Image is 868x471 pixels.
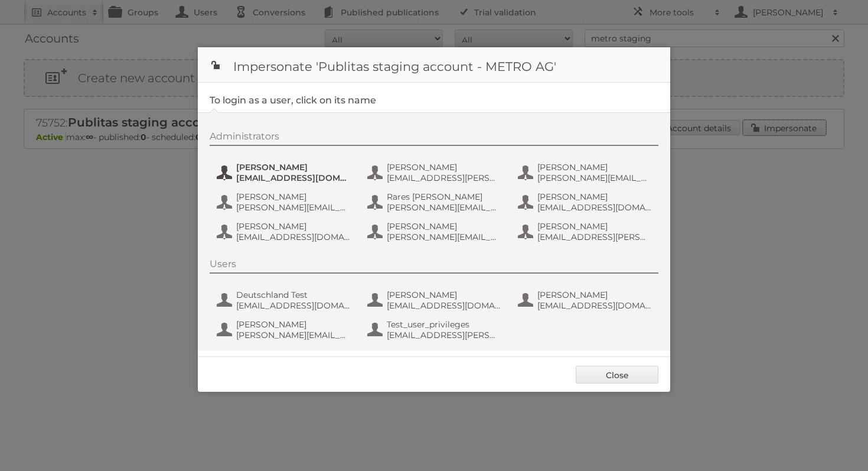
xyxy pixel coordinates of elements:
[387,319,501,330] span: Test_user_privileges
[236,330,351,340] span: [PERSON_NAME][EMAIL_ADDRESS][DOMAIN_NAME]
[517,288,655,312] button: [PERSON_NAME] [EMAIL_ADDRESS][DOMAIN_NAME]
[236,162,351,173] span: [PERSON_NAME]
[236,290,351,300] span: Deutschland Test
[366,161,505,184] button: [PERSON_NAME] [EMAIL_ADDRESS][PERSON_NAME][DOMAIN_NAME]
[537,191,652,202] span: [PERSON_NAME]
[216,288,354,312] button: Deutschland Test [EMAIL_ADDRESS][DOMAIN_NAME]
[387,173,501,183] span: [EMAIL_ADDRESS][PERSON_NAME][DOMAIN_NAME]
[366,190,505,214] button: Rares [PERSON_NAME] [PERSON_NAME][EMAIL_ADDRESS][DOMAIN_NAME]
[387,162,501,173] span: [PERSON_NAME]
[387,290,501,300] span: [PERSON_NAME]
[210,95,376,106] legend: To login as a user, click on its name
[216,190,354,214] button: [PERSON_NAME] [PERSON_NAME][EMAIL_ADDRESS][PERSON_NAME][DOMAIN_NAME]
[537,290,652,300] span: [PERSON_NAME]
[210,131,658,146] div: Administrators
[387,202,501,213] span: [PERSON_NAME][EMAIL_ADDRESS][DOMAIN_NAME]
[236,300,351,311] span: [EMAIL_ADDRESS][DOMAIN_NAME]
[537,221,652,232] span: [PERSON_NAME]
[366,318,505,342] button: Test_user_privileges [EMAIL_ADDRESS][PERSON_NAME][DOMAIN_NAME]
[387,191,501,202] span: Rares [PERSON_NAME]
[236,202,351,213] span: [PERSON_NAME][EMAIL_ADDRESS][PERSON_NAME][DOMAIN_NAME]
[236,232,351,242] span: [EMAIL_ADDRESS][DOMAIN_NAME]
[210,258,658,274] div: Users
[537,300,652,311] span: [EMAIL_ADDRESS][DOMAIN_NAME]
[517,190,655,214] button: [PERSON_NAME] [EMAIL_ADDRESS][DOMAIN_NAME]
[216,318,354,342] button: [PERSON_NAME] [PERSON_NAME][EMAIL_ADDRESS][DOMAIN_NAME]
[198,47,670,83] h1: Impersonate 'Publitas staging account - METRO AG'
[236,319,351,330] span: [PERSON_NAME]
[387,300,501,311] span: [EMAIL_ADDRESS][DOMAIN_NAME]
[216,220,354,243] button: [PERSON_NAME] [EMAIL_ADDRESS][DOMAIN_NAME]
[387,330,501,340] span: [EMAIL_ADDRESS][PERSON_NAME][DOMAIN_NAME]
[537,173,652,183] span: [PERSON_NAME][EMAIL_ADDRESS][DOMAIN_NAME]
[216,161,354,184] button: [PERSON_NAME] [EMAIL_ADDRESS][DOMAIN_NAME]
[236,173,351,183] span: [EMAIL_ADDRESS][DOMAIN_NAME]
[387,232,501,242] span: [PERSON_NAME][EMAIL_ADDRESS][DOMAIN_NAME]
[366,288,505,312] button: [PERSON_NAME] [EMAIL_ADDRESS][DOMAIN_NAME]
[236,191,351,202] span: [PERSON_NAME]
[537,232,652,242] span: [EMAIL_ADDRESS][PERSON_NAME][DOMAIN_NAME]
[236,221,351,232] span: [PERSON_NAME]
[517,161,655,184] button: [PERSON_NAME] [PERSON_NAME][EMAIL_ADDRESS][DOMAIN_NAME]
[366,220,505,243] button: [PERSON_NAME] [PERSON_NAME][EMAIL_ADDRESS][DOMAIN_NAME]
[537,162,652,173] span: [PERSON_NAME]
[537,202,652,213] span: [EMAIL_ADDRESS][DOMAIN_NAME]
[387,221,501,232] span: [PERSON_NAME]
[576,366,658,384] a: Close
[517,220,655,243] button: [PERSON_NAME] [EMAIL_ADDRESS][PERSON_NAME][DOMAIN_NAME]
